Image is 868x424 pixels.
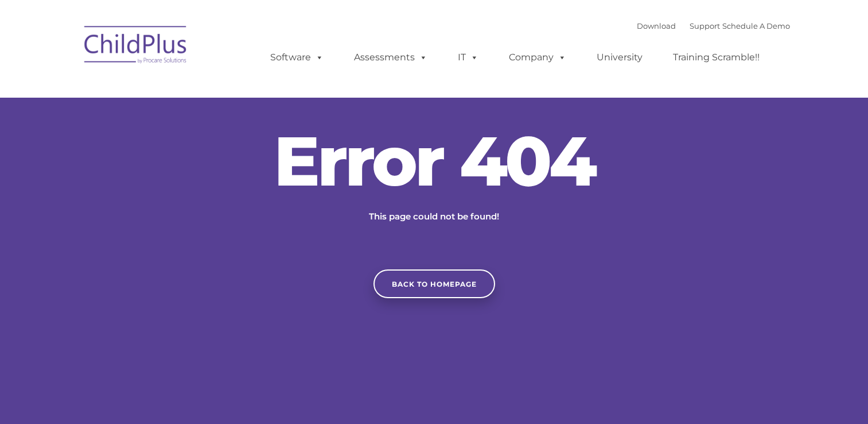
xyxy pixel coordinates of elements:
[637,21,676,30] a: Download
[259,46,335,69] a: Software
[262,126,606,195] h2: Error 404
[661,46,771,69] a: Training Scramble!!
[497,46,578,69] a: Company
[373,269,495,298] a: Back to homepage
[314,210,555,223] p: This page could not be found!
[79,18,193,75] img: ChildPlus by Procare Solutions
[637,21,790,30] font: |
[585,46,654,69] a: University
[446,46,490,69] a: IT
[342,46,439,69] a: Assessments
[722,21,790,30] a: Schedule A Demo
[690,21,720,30] a: Support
